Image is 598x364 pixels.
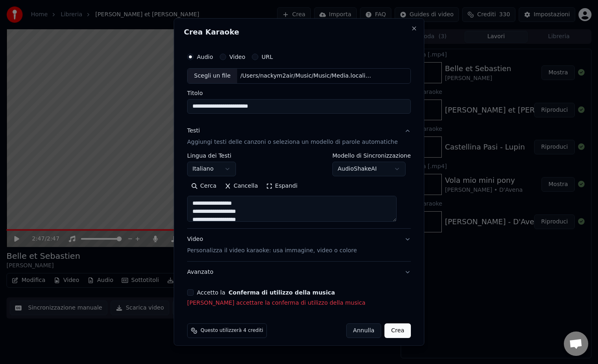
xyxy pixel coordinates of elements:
[187,180,220,193] button: Cerca
[187,247,357,255] p: Personalizza il video karaoke: usa immagine, video o colore
[187,90,411,96] label: Titolo
[237,72,375,80] div: /Users/nackym2air/Music/Music/Media.localized/Music/[PERSON_NAME]/Cuore Rotto - Single/01 Cuore R...
[187,153,411,228] div: TestiAggiungi testi delle canzoni o seleziona un modello di parole automatiche
[188,69,237,83] div: Scegli un file
[187,138,398,146] p: Aggiungi testi delle canzoni o seleziona un modello di parole automatiche
[184,28,414,36] h2: Crea Karaoke
[187,235,357,255] div: Video
[229,290,335,295] button: Accetto la
[332,153,411,158] label: Modello di Sincronizzazione
[262,54,273,60] label: URL
[187,229,411,261] button: VideoPersonalizza il video karaoke: usa immagine, video o colore
[262,180,301,193] button: Espandi
[346,323,382,338] button: Annulla
[187,153,236,158] label: Lingua dei Testi
[187,120,411,153] button: TestiAggiungi testi delle canzoni o seleziona un modello di parole automatiche
[197,290,335,295] label: Accetto la
[187,127,200,135] div: Testi
[187,299,411,307] p: [PERSON_NAME] accettare la conferma di utilizzo della musica
[385,323,411,338] button: Crea
[187,262,411,283] button: Avanzato
[201,327,263,334] span: Questo utilizzerà 4 crediti
[229,54,245,60] label: Video
[197,54,213,60] label: Audio
[220,180,262,193] button: Cancella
